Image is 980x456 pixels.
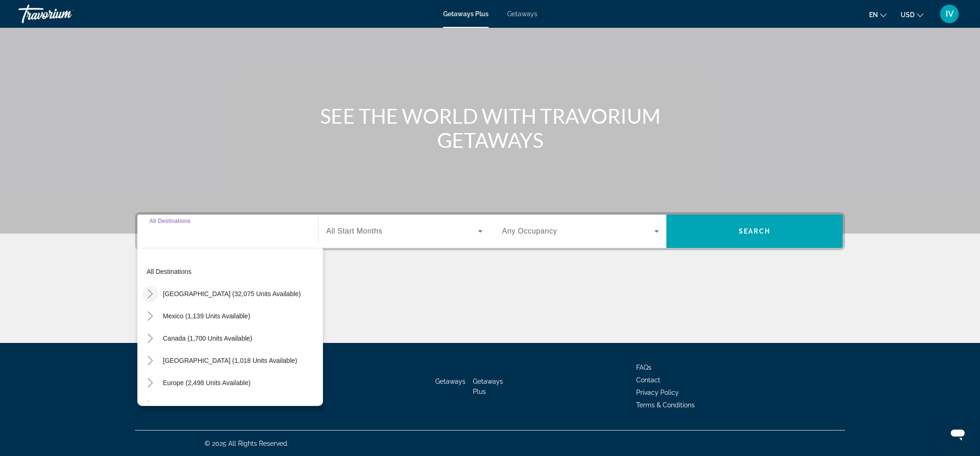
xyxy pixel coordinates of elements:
span: © 2025 All Rights Reserved. [205,440,289,447]
span: All Start Months [326,227,382,235]
button: Change language [869,8,887,21]
a: Getaways [507,10,537,18]
button: All destinations [142,263,323,280]
span: en [869,11,878,19]
span: All Destinations [149,218,191,224]
span: USD [901,11,915,19]
span: Search [739,228,770,235]
span: [GEOGRAPHIC_DATA] (32,075 units available) [163,290,301,298]
button: [GEOGRAPHIC_DATA] (32,075 units available) [158,285,305,302]
button: Toggle Caribbean & Atlantic Islands (1,018 units available) [142,353,158,369]
a: Privacy Policy [636,389,679,396]
a: Getaways [435,378,465,385]
button: Toggle Europe (2,498 units available) [142,375,158,391]
button: Toggle Canada (1,700 units available) [142,330,158,347]
h1: SEE THE WORLD WITH TRAVORIUM GETAWAYS [316,104,664,152]
iframe: Кнопка запуска окна обмена сообщениями [943,419,973,449]
button: User Menu [937,4,961,24]
span: Mexico (1,139 units available) [163,312,250,320]
span: Canada (1,700 units available) [163,335,252,342]
a: Getaways Plus [473,378,503,395]
button: Search [666,215,843,248]
a: FAQs [636,364,651,371]
button: Canada (1,700 units available) [158,330,257,347]
span: IV [946,9,954,19]
a: Getaways Plus [443,10,489,18]
button: Europe (2,498 units available) [158,374,255,391]
a: Terms & Conditions [636,401,695,409]
a: Contact [636,376,660,384]
span: Any Occupancy [502,227,557,235]
span: [GEOGRAPHIC_DATA] (1,018 units available) [163,357,297,364]
span: All destinations [147,268,192,275]
div: Search widget [137,215,843,248]
button: Toggle United States (32,075 units available) [142,286,158,302]
span: Europe (2,498 units available) [163,379,251,386]
button: Mexico (1,139 units available) [158,308,255,324]
button: [GEOGRAPHIC_DATA] (1,018 units available) [158,352,302,369]
button: Australia (195 units available) [158,397,254,413]
button: Change currency [901,8,923,21]
a: Travorium [19,2,111,26]
button: Toggle Mexico (1,139 units available) [142,308,158,324]
button: Toggle Australia (195 units available) [142,397,158,413]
